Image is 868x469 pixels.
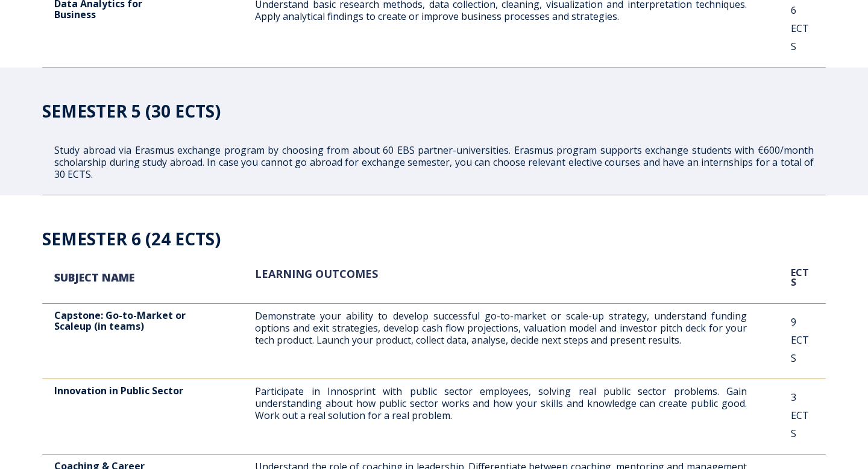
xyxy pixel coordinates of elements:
[791,315,809,365] span: 9 ECTS
[791,4,809,53] span: 6 ECTS
[54,385,211,396] p: Innovation in Public Sector
[255,266,378,281] span: LEARNING OUTCOMES
[54,270,134,285] strong: SUBJECT NAME
[42,98,826,124] h2: SEMESTER 5 (30 ECTS)
[791,391,809,440] span: 3 ECTS
[54,143,814,181] span: Study abroad via Erasmus exchange program by choosing from about 60 EBS partner-universities. Era...
[255,309,747,347] span: Demonstrate your ability to develop successful go-to-market or scale-up strategy, understand fund...
[42,226,826,251] h2: SEMESTER 6 (24 ECTS)
[54,310,211,332] p: Capstone: Go-to-Market or Scaleup (in teams)
[791,266,809,289] span: ECTS
[255,385,747,422] span: Participate in Innosprint with public sector employees, solving real public sector problems. Gain...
